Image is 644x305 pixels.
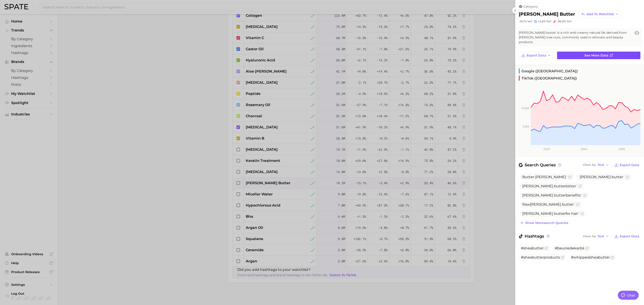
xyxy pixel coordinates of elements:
button: View AsText [582,233,610,239]
span: Show more search queries [525,221,568,225]
tspan: 2025 [619,147,625,151]
span: lotion [521,184,577,188]
button: Flag as miscategorized or irrelevant [544,247,548,250]
span: [PERSON_NAME] butter is a rich and creamy natural fat derived from [PERSON_NAME] tree nuts, commo... [519,30,631,44]
a: See more data [557,52,640,59]
span: #sheabutter [521,246,544,250]
tspan: 2024 [581,147,587,151]
span: butter [554,184,566,188]
span: [PERSON_NAME] [530,202,561,207]
span: butter [562,202,574,207]
button: Flag as miscategorized or irrelevant [585,247,589,250]
span: Google ([GEOGRAPHIC_DATA]) [519,68,578,74]
span: YoY [546,20,551,23]
span: YoY [527,20,532,23]
span: butter [554,211,566,216]
span: -15.1% [519,20,527,23]
span: YoY [567,20,572,23]
button: Flag as miscategorized or irrelevant [568,175,572,179]
h2: [PERSON_NAME] butter [519,11,575,17]
button: Flag as miscategorized or irrelevant [576,203,580,206]
span: butter [612,175,623,179]
span: Export Data [620,163,639,167]
button: Flag as miscategorized or irrelevant [583,194,587,197]
span: Text [597,164,604,166]
span: [PERSON_NAME] [535,175,566,179]
button: Export Data [519,52,554,59]
button: Export Data [613,162,640,168]
span: -30.0% [557,20,566,23]
button: Flag as miscategorized or irrelevant [578,184,582,188]
span: #whippedsheabutter [571,255,610,259]
span: [PERSON_NAME] [522,193,553,197]
span: category [523,4,538,8]
span: Export Data [527,54,546,57]
span: See more data [584,54,608,57]
button: Flag as miscategorized or irrelevant [561,256,564,259]
button: Flag as miscategorized or irrelevant [580,212,584,215]
span: Export Data [620,234,639,238]
span: View As [583,164,596,166]
span: Butter [522,175,534,179]
tspan: 2023 [543,147,550,151]
button: Add to Watchlist [579,10,621,18]
span: Raw [521,202,575,207]
span: butter [554,193,566,197]
button: Flag as miscategorized or irrelevant [611,256,614,259]
span: Hashtags [519,233,550,239]
span: [PERSON_NAME] [522,184,553,188]
button: Flag as miscategorized or irrelevant [626,175,629,179]
span: [PERSON_NAME] [580,175,611,179]
span: TikTok ([GEOGRAPHIC_DATA]) [519,75,577,81]
button: View AsText [582,162,610,168]
span: Add to Watchlist [587,12,614,16]
span: for hair [521,211,580,216]
span: benefits [521,193,582,197]
span: [PERSON_NAME] [522,211,553,216]
span: View As [583,235,596,238]
button: Export Data [613,233,640,239]
span: #beurredekarité [555,246,584,250]
span: #sheabutterproducts [521,255,560,259]
span: Search Queries [519,162,562,168]
span: +4.5% [538,20,546,23]
button: Show moresearch queries [519,220,569,226]
span: Text [597,235,604,238]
